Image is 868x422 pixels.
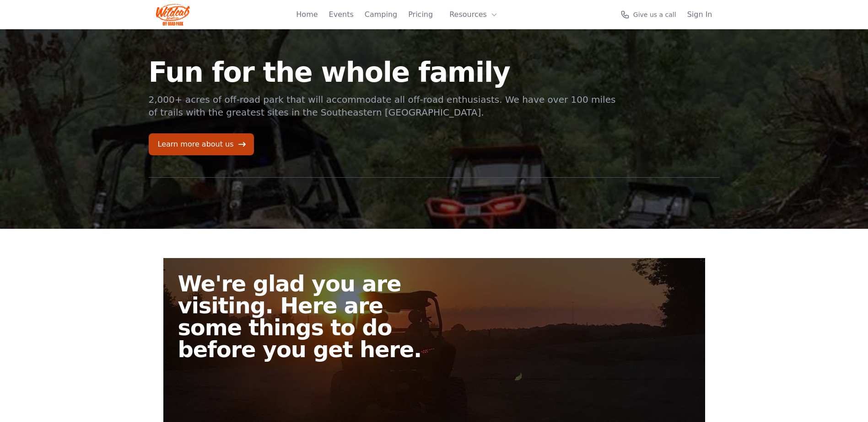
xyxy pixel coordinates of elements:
[149,58,617,86] h1: Fun for the whole family
[365,9,397,20] a: Camping
[178,273,442,360] h2: We're glad you are visiting. Here are some things to do before you get here.
[620,10,676,19] a: Give us a call
[329,9,354,20] a: Events
[687,9,712,20] a: Sign In
[408,9,433,20] a: Pricing
[149,133,254,155] a: Learn more about us
[633,10,676,19] span: Give us a call
[444,5,503,24] button: Resources
[149,93,617,119] p: 2,000+ acres of off-road park that will accommodate all off-road enthusiasts. We have over 100 mi...
[156,4,190,26] img: Wildcat Logo
[296,9,318,20] a: Home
